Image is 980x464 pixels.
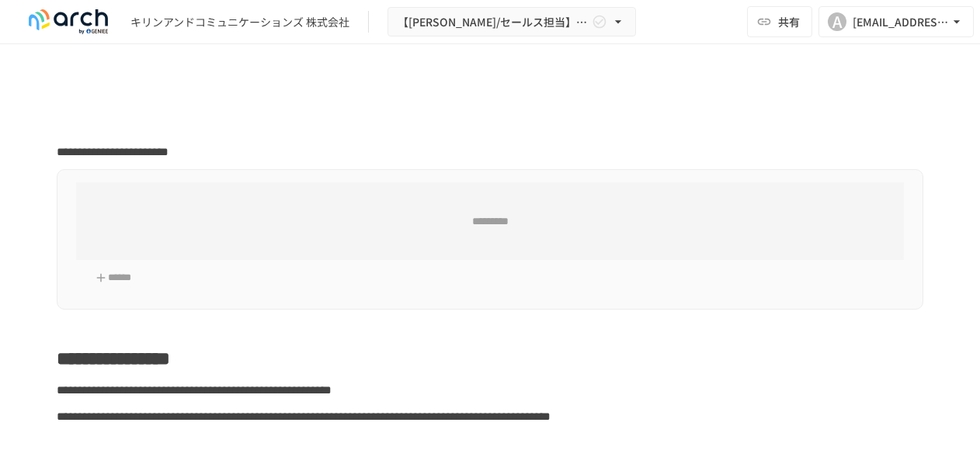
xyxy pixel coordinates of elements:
span: 共有 [778,13,800,30]
div: [EMAIL_ADDRESS][DOMAIN_NAME] [853,12,949,32]
button: 共有 [747,6,812,37]
button: A[EMAIL_ADDRESS][DOMAIN_NAME] [818,6,974,37]
button: 【[PERSON_NAME]/セールス担当】キリンアンドコミュニケーションズ株式会社様_初期設定サポート [387,7,636,37]
span: 【[PERSON_NAME]/セールス担当】キリンアンドコミュニケーションズ株式会社様_初期設定サポート [398,12,589,32]
div: A [828,12,846,31]
img: logo-default@2x-9cf2c760.svg [19,9,118,34]
div: キリンアンドコミュニケーションズ 株式会社 [130,14,349,30]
